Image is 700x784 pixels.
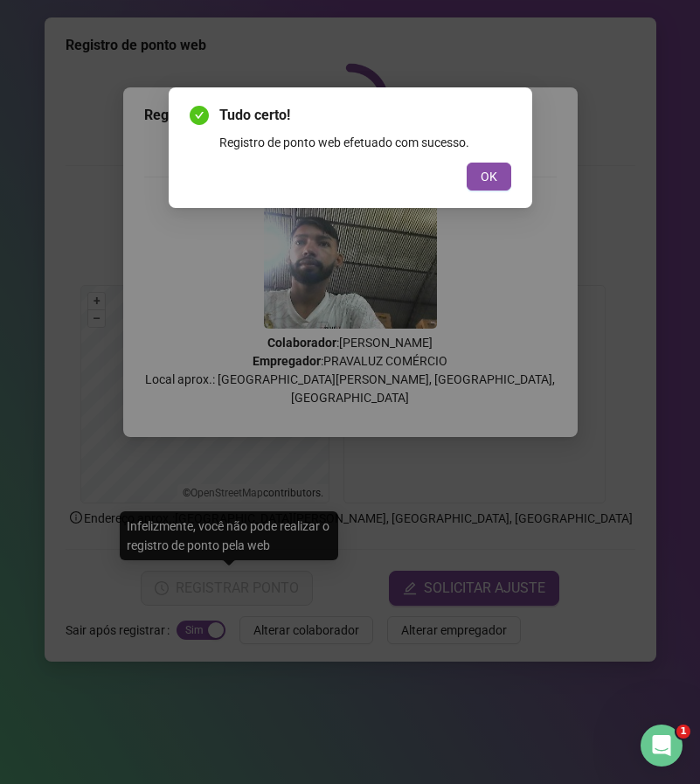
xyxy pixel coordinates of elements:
[481,167,497,186] span: OK
[219,105,511,126] span: Tudo certo!
[641,725,683,767] iframe: Intercom live chat
[467,163,511,191] button: OK
[219,133,511,152] div: Registro de ponto web efetuado com sucesso.
[190,106,209,125] span: check-circle
[676,725,690,739] span: 1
